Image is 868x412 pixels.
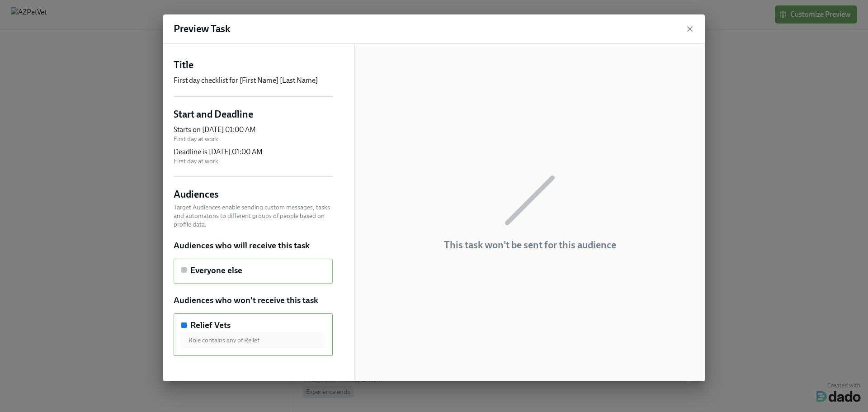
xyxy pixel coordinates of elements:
[190,265,242,276] h5: Everyone else
[174,157,263,166] p: First day at work
[174,125,256,135] p: Starts on [DATE] 01:00 AM
[174,22,230,36] h4: Preview Task
[444,238,616,252] h4: This task won't be sent for this audience
[174,135,256,143] p: First day at work
[174,58,193,72] h4: Title
[174,294,318,306] h5: Audiences who won't receive this task
[174,147,263,157] p: Deadline is [DATE] 01:00 AM
[174,240,310,251] h5: Audiences who will receive this task
[174,259,333,284] div: Everyone else
[174,76,318,85] p: First day checklist for [First Name] [Last Name]
[174,203,333,229] p: Target Audiences enable sending custom messages, tasks and automatons to different groups of peop...
[174,108,253,121] h4: Start and Deadline
[174,313,333,356] div: Relief VetsRole contains any of Relief
[190,319,231,331] h5: Relief Vets
[181,332,325,348] div: Role contains any of Relief
[174,188,219,201] h4: Audiences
